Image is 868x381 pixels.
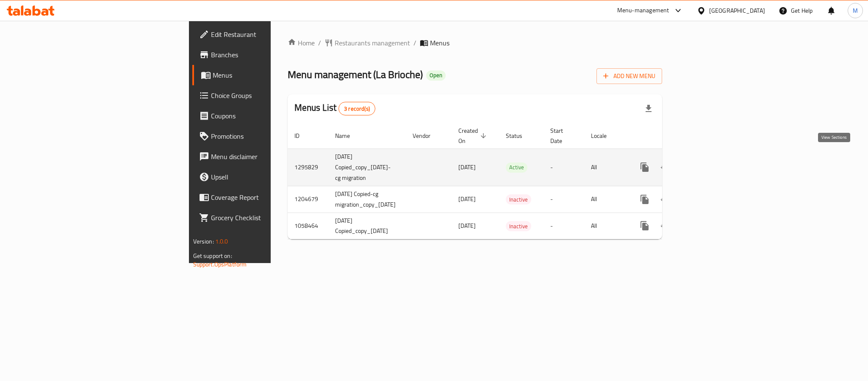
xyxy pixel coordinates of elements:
span: Menus [430,38,449,48]
button: more [635,216,655,236]
span: Coupons [211,111,327,121]
span: M [853,6,858,15]
span: Name [335,131,361,141]
td: - [544,186,584,213]
span: Vendor [413,131,441,141]
td: [DATE] Copied-cg migration_copy_[DATE] [328,186,406,213]
td: All [584,213,628,239]
div: Inactive [506,194,531,205]
span: Edit Restaurant [211,29,327,39]
span: [DATE] [458,193,476,205]
div: Open [426,70,446,81]
button: Change Status [655,157,675,177]
a: Upsell [192,167,334,187]
span: 1.0.0 [215,236,228,247]
span: Version: [193,236,214,247]
a: Edit Restaurant [192,24,334,45]
span: [DATE] [458,162,476,173]
button: more [635,189,655,210]
span: Grocery Checklist [211,213,327,223]
nav: breadcrumb [288,38,663,48]
button: more [635,157,655,177]
a: Branches [192,45,334,65]
span: Menu management ( La Brioche ) [288,65,423,84]
td: - [544,213,584,239]
td: All [584,186,628,213]
td: - [544,148,584,186]
div: Inactive [506,221,531,231]
div: Active [506,162,527,173]
table: enhanced table [288,123,723,240]
h2: Menus List [294,101,375,115]
li: / [413,38,416,48]
span: Open [426,72,446,79]
span: Locale [591,131,618,141]
span: Restaurants management [335,38,410,48]
span: [DATE] [458,220,476,231]
span: 3 record(s) [339,105,375,113]
a: Menu disclaimer [192,146,334,167]
div: Export file [638,98,659,119]
span: Status [506,131,533,141]
a: Promotions [192,126,334,146]
div: [GEOGRAPHIC_DATA] [709,6,765,15]
span: Inactive [506,195,531,205]
span: Upsell [211,172,327,182]
span: Created On [458,126,489,146]
span: Branches [211,50,327,60]
span: Menu disclaimer [211,151,327,162]
a: Menus [192,65,334,85]
span: Choice Groups [211,90,327,101]
button: Add New Menu [596,68,662,84]
span: Active [506,162,527,172]
td: [DATE] Copied_copy_[DATE]-cg migration [328,148,406,186]
span: ID [294,131,311,141]
th: Actions [628,123,723,149]
a: Grocery Checklist [192,207,334,228]
button: Change Status [655,216,675,236]
span: Inactive [506,221,531,231]
span: Start Date [550,126,574,146]
button: Change Status [655,189,675,210]
td: [DATE] Copied_copy_[DATE] [328,213,406,239]
span: Promotions [211,131,327,141]
a: Coupons [192,106,334,126]
a: Choice Groups [192,85,334,106]
span: Add New Menu [603,71,655,81]
a: Restaurants management [324,38,410,48]
span: Coverage Report [211,192,327,202]
a: Support.OpsPlatform [193,259,247,270]
div: Menu-management [617,6,669,16]
div: Total records count [338,102,375,115]
a: Coverage Report [192,187,334,207]
td: All [584,148,628,186]
span: Menus [213,70,327,80]
span: Get support on: [193,250,232,261]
